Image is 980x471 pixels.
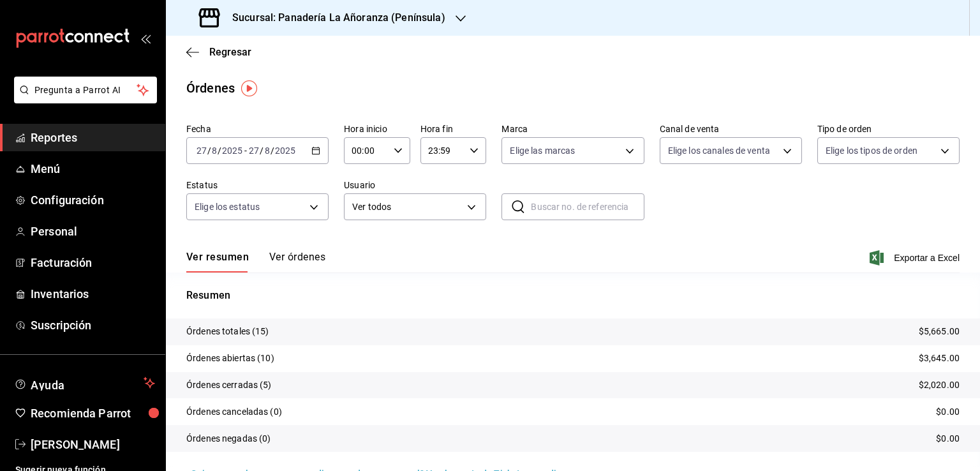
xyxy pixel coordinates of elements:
[221,146,243,156] input: ----
[211,146,218,156] input: --
[186,46,251,58] button: Regresar
[531,194,644,220] input: Buscar no. de referencia
[244,146,247,156] span: -
[919,325,960,338] p: $5,665.00
[196,146,207,156] input: --
[919,352,960,365] p: $3,645.00
[218,146,221,156] span: /
[241,80,257,96] img: Tooltip marker
[207,146,211,156] span: /
[668,144,770,157] span: Elige los canales de venta
[31,405,155,422] span: Recomienda Parrot
[248,146,260,156] input: --
[344,124,410,133] label: Hora inicio
[919,378,960,392] p: $2,020.00
[222,10,445,26] h3: Sucursal: Panadería La Añoranza (Península)
[31,285,155,303] span: Inventarios
[31,254,155,271] span: Facturación
[186,288,960,303] p: Resumen
[420,124,487,133] label: Hora fin
[186,251,249,273] button: Ver resumen
[31,436,155,453] span: [PERSON_NAME]
[660,124,802,133] label: Canal de venta
[186,78,235,98] div: Órdenes
[186,378,272,392] p: Órdenes cerradas (5)
[269,251,325,273] button: Ver órdenes
[34,84,137,97] span: Pregunta a Parrot AI
[872,250,960,265] button: Exportar a Excel
[31,191,155,209] span: Configuración
[274,146,296,156] input: ----
[186,405,282,419] p: Órdenes canceladas (0)
[260,146,264,156] span: /
[31,160,155,177] span: Menú
[826,144,917,157] span: Elige los tipos de orden
[186,432,271,445] p: Órdenes negadas (0)
[264,146,271,156] input: --
[501,124,644,133] label: Marca
[186,251,325,273] div: navigation tabs
[186,124,329,133] label: Fecha
[31,223,155,240] span: Personal
[9,93,157,106] a: Pregunta a Parrot AI
[186,181,329,190] label: Estatus
[209,46,251,58] span: Regresar
[140,33,151,43] button: open_drawer_menu
[344,181,486,190] label: Usuario
[31,375,138,391] span: Ayuda
[936,405,960,419] p: $0.00
[31,317,155,334] span: Suscripción
[14,77,157,103] button: Pregunta a Parrot AI
[936,432,960,445] p: $0.00
[31,129,155,146] span: Reportes
[352,200,463,214] span: Ver todos
[271,146,274,156] span: /
[186,325,269,338] p: Órdenes totales (15)
[510,144,575,157] span: Elige las marcas
[186,352,274,365] p: Órdenes abiertas (10)
[817,124,960,133] label: Tipo de orden
[195,200,260,213] span: Elige los estatus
